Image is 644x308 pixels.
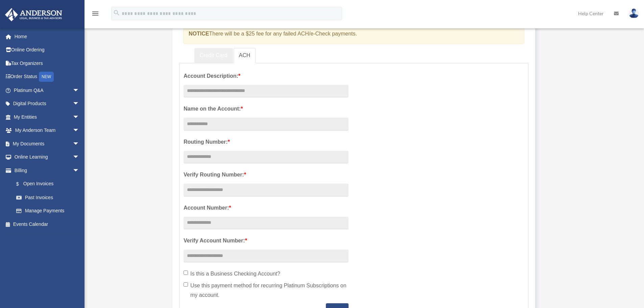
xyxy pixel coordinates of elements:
[73,150,86,164] span: arrow_drop_down
[5,110,90,124] a: My Entitiesarrow_drop_down
[184,282,188,287] input: Use this payment method for recurring Platinum Subscriptions on my account.
[194,48,233,63] a: Credit Card
[73,164,86,177] span: arrow_drop_down
[189,31,209,37] strong: NOTICE
[184,137,349,147] label: Routing Number:
[113,9,120,17] i: search
[5,43,90,57] a: Online Ordering
[39,72,54,82] div: NEW
[184,104,349,114] label: Name on the Account:
[5,70,90,84] a: Order StatusNEW
[184,203,349,213] label: Account Number:
[184,236,349,245] label: Verify Account Number:
[184,269,349,279] label: Is this a Business Checking Account?
[184,71,349,81] label: Account Description:
[184,270,188,275] input: Is this a Business Checking Account?
[9,204,86,218] a: Manage Payments
[73,110,86,124] span: arrow_drop_down
[73,137,86,151] span: arrow_drop_down
[5,97,90,111] a: Digital Productsarrow_drop_down
[5,217,90,231] a: Events Calendar
[9,177,90,191] a: $Open Invoices
[189,29,512,39] p: There will be a $25 fee for any failed ACH/e-Check payments.
[5,164,90,177] a: Billingarrow_drop_down
[5,137,90,150] a: My Documentsarrow_drop_down
[73,84,86,97] span: arrow_drop_down
[5,150,90,164] a: Online Learningarrow_drop_down
[184,170,349,180] label: Verify Routing Number:
[184,281,349,300] label: Use this payment method for recurring Platinum Subscriptions on my account.
[20,180,23,188] span: $
[91,12,99,18] a: menu
[5,124,90,137] a: My Anderson Teamarrow_drop_down
[73,124,86,138] span: arrow_drop_down
[234,48,256,63] a: ACH
[73,97,86,111] span: arrow_drop_down
[3,8,64,21] img: Anderson Advisors Platinum Portal
[5,56,90,70] a: Tax Organizers
[5,30,90,43] a: Home
[91,9,99,18] i: menu
[629,8,639,18] img: User Pic
[9,191,90,204] a: Past Invoices
[5,84,90,97] a: Platinum Q&Aarrow_drop_down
